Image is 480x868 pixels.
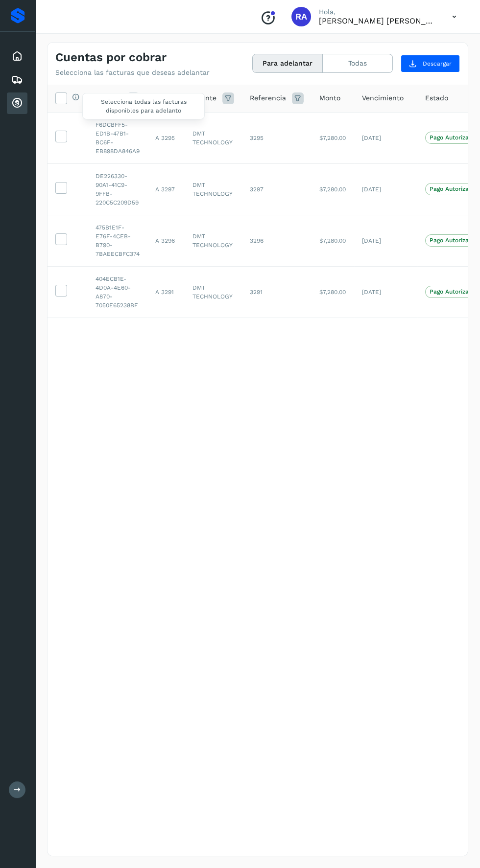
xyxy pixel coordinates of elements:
td: 3291 [242,266,312,318]
td: A 3295 [147,112,185,163]
td: DE226330-90A1-41C9-9FFB-220C5C209D59 [88,163,147,215]
h4: Cuentas por cobrar [55,50,167,65]
td: 475B1E1F-E76F-4CEB-B790-7BAEECBFC374 [88,215,147,266]
button: Para adelantar [253,54,323,72]
span: Descargar [423,59,452,68]
td: $7,280.00 [312,215,354,266]
td: DMT TECHNOLOGY [185,215,242,266]
td: [DATE] [354,266,417,318]
td: A 3296 [147,215,185,266]
p: Selecciona las facturas que deseas adelantar [55,69,210,77]
td: $7,280.00 [312,163,354,215]
td: F6DCBFF5-ED1B-47B1-BC6F-EB898DA846A9 [88,112,147,163]
p: Pago Autorizado [430,288,476,295]
td: DMT TECHNOLOGY [185,163,242,215]
td: DMT TECHNOLOGY [185,112,242,163]
td: A 3297 [147,163,185,215]
span: Selecciona todas las facturas disponibles para adelanto [82,93,205,119]
p: Hola, [319,8,436,16]
td: A 3291 [147,266,185,318]
td: $7,280.00 [312,266,354,318]
div: Inicio [7,46,27,67]
span: Estado [425,93,448,103]
button: Todas [323,54,392,72]
td: [DATE] [354,163,417,215]
p: Pago Autorizado [430,185,476,192]
td: 3295 [242,112,312,163]
td: $7,280.00 [312,112,354,163]
td: 404ECB1E-4D0A-4E60-A870-7050E65238BF [88,266,147,318]
span: Cliente [192,93,216,103]
span: Monto [319,93,340,103]
p: Raphael Argenis Rubio Becerril [319,16,436,25]
p: Pago Autorizado [430,134,476,141]
span: Referencia [250,93,286,103]
div: Embarques [7,69,27,91]
button: Descargar [401,55,460,72]
td: DMT TECHNOLOGY [185,266,242,318]
div: Cuentas por cobrar [7,92,27,114]
td: 3297 [242,163,312,215]
p: Pago Autorizado [430,237,476,244]
td: [DATE] [354,112,417,163]
td: [DATE] [354,215,417,266]
td: 3296 [242,215,312,266]
span: Vencimiento [362,93,404,103]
